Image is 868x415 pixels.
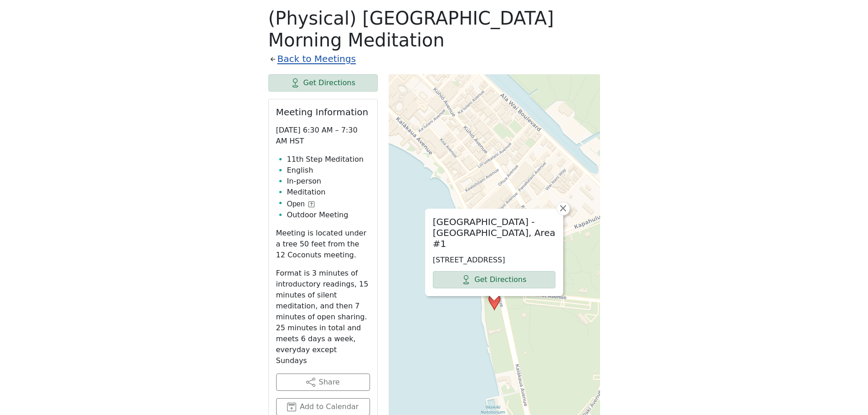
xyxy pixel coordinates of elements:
[556,202,570,215] a: Close popup
[276,268,370,366] p: Format is 3 minutes of introductory readings, 15 minutes of silent meditation, and then 7 minutes...
[287,165,370,176] li: English
[287,187,370,198] li: Meditation
[287,176,370,187] li: In-person
[287,199,305,210] span: Open
[287,199,314,210] button: Open
[276,228,370,261] p: Meeting is located under a tree 50 feet from the 12 Coconuts meeting.
[268,7,600,51] h1: (Physical) [GEOGRAPHIC_DATA] Morning Meditation
[276,125,370,147] p: [DATE] 6:30 AM – 7:30 AM HST
[559,203,568,214] span: ×
[433,271,555,288] a: Get Directions
[287,210,370,220] li: Outdoor Meeting
[268,74,378,92] a: Get Directions
[433,216,555,249] h2: [GEOGRAPHIC_DATA] - [GEOGRAPHIC_DATA], Area #1
[276,107,370,118] h2: Meeting Information
[277,51,356,67] a: Back to Meetings
[287,154,370,165] li: 11th Step Meditation
[276,374,370,391] button: Share
[433,255,555,266] p: [STREET_ADDRESS]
